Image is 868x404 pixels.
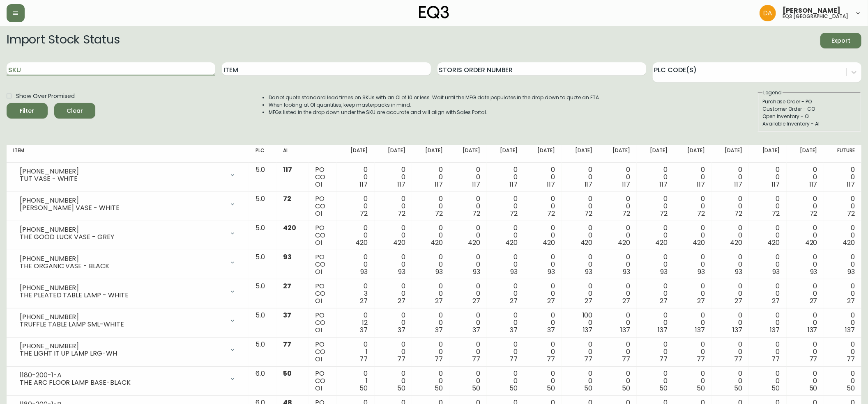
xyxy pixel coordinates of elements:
span: 137 [658,325,668,335]
span: 37 [548,325,555,335]
div: 0 0 [793,166,817,188]
span: Export [827,36,855,46]
button: Filter [7,103,48,119]
span: 137 [583,325,593,335]
div: [PHONE_NUMBER] [20,197,224,204]
span: 117 [847,180,855,189]
span: 27 [810,296,817,306]
span: 137 [695,325,705,335]
div: 0 0 [419,195,443,217]
div: 0 0 [381,341,405,363]
div: 100 0 [568,312,592,334]
div: 0 0 [456,370,480,392]
li: When looking at OI quantities, keep masterpacks in mind. [269,101,601,109]
span: 420 [505,238,518,247]
div: 0 0 [681,312,705,334]
div: PO CO [315,253,330,276]
span: 420 [356,238,368,247]
div: 0 0 [793,341,817,363]
span: 117 [472,180,480,189]
span: 72 [472,209,480,218]
span: 77 [697,354,705,364]
div: THE LIGHT IT UP LAMP LRG-WH [20,350,224,357]
div: PO CO [315,224,330,247]
span: 117 [397,180,405,189]
div: 0 0 [793,224,817,247]
span: 93 [660,267,668,276]
span: OI [315,267,322,276]
td: 6.0 [249,367,276,396]
span: 137 [770,325,780,335]
span: 37 [360,325,368,335]
div: Purchase Order - PO [762,98,856,105]
div: 0 0 [793,253,817,276]
div: 0 0 [531,224,555,247]
td: 5.0 [249,221,276,250]
div: 0 0 [493,370,518,392]
div: 0 0 [456,253,480,276]
span: 420 [730,238,743,247]
span: 137 [620,325,630,335]
span: 27 [398,296,405,306]
span: 27 [548,296,555,306]
div: 0 0 [606,283,630,305]
button: Clear [54,103,95,119]
div: 0 0 [606,370,630,392]
div: 0 0 [755,166,780,188]
div: 0 0 [681,224,705,247]
span: 420 [805,238,817,247]
div: 0 0 [643,370,668,392]
div: 0 0 [831,166,855,188]
div: 0 0 [493,224,518,247]
span: 72 [510,209,518,218]
div: 0 0 [419,224,443,247]
th: [DATE] [599,145,637,163]
div: 0 0 [755,370,780,392]
span: OI [315,354,322,364]
div: 0 0 [343,224,368,247]
span: 420 [618,238,630,247]
div: [PHONE_NUMBER] [20,226,224,233]
th: [DATE] [711,145,749,163]
span: 77 [472,354,480,364]
div: PO CO [315,370,330,392]
span: 37 [435,325,443,335]
span: 117 [283,165,292,174]
div: 0 0 [419,283,443,305]
span: 27 [847,296,855,306]
div: 0 0 [718,195,742,217]
span: 93 [735,267,742,276]
div: 0 0 [681,370,705,392]
td: 5.0 [249,338,276,367]
div: 0 0 [831,283,855,305]
div: 0 0 [643,283,668,305]
span: 93 [773,267,780,276]
span: 117 [734,180,743,189]
span: 93 [361,267,368,276]
div: 0 0 [831,341,855,363]
div: TUT VASE - WHITE [20,175,224,183]
div: 0 0 [531,283,555,305]
div: 0 0 [755,224,780,247]
th: [DATE] [449,145,487,163]
li: Do not quote standard lead times on SKUs with an OI of 10 or less. Wait until the MFG date popula... [269,94,601,101]
div: 0 0 [419,166,443,188]
div: 0 0 [381,224,405,247]
legend: Legend [762,89,783,96]
div: Customer Order - CO [762,105,856,113]
span: 93 [510,267,518,276]
span: OI [315,209,322,218]
div: 0 0 [531,341,555,363]
div: 0 0 [793,283,817,305]
span: 420 [393,238,405,247]
span: 77 [659,354,668,364]
div: 0 0 [419,253,443,276]
div: 0 0 [718,253,742,276]
img: dd1a7e8db21a0ac8adbf82b84ca05374 [760,5,776,21]
span: 77 [772,354,780,364]
span: 77 [585,354,593,364]
div: 0 0 [606,224,630,247]
div: 0 0 [568,224,592,247]
span: 117 [360,180,368,189]
span: 117 [697,180,705,189]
